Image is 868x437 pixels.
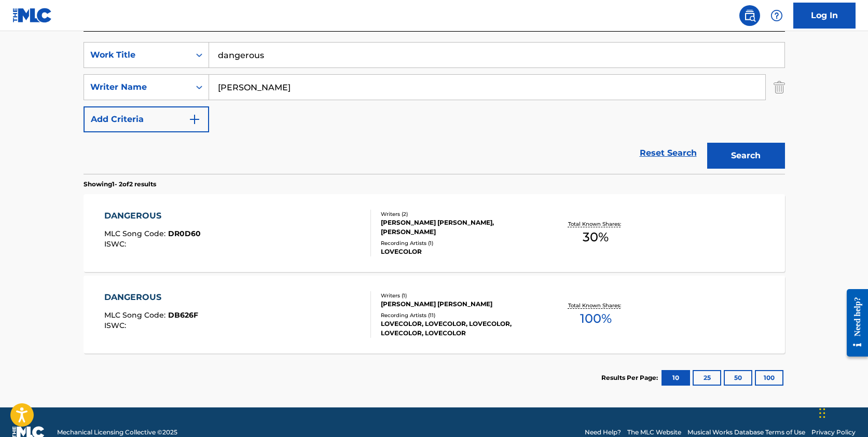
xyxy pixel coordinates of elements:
[568,302,624,309] p: Total Known Shares:
[381,210,538,218] div: Writers ( 2 )
[583,228,609,247] span: 30 %
[84,106,209,132] button: Add Criteria
[770,9,783,22] img: help
[585,428,621,437] a: Need Help?
[568,220,624,228] p: Total Known Shares:
[84,194,785,272] a: DANGEROUSMLC Song Code:DR0D60ISWC:Writers (2)[PERSON_NAME] [PERSON_NAME], [PERSON_NAME]Recording ...
[774,74,785,100] img: Delete Criterion
[839,278,868,367] iframe: Resource Center
[90,49,184,61] div: Work Title
[381,299,538,309] div: [PERSON_NAME] [PERSON_NAME]
[627,428,681,437] a: The MLC Website
[793,3,856,29] a: Log In
[84,276,785,353] a: DANGEROUSMLC Song Code:DB626FISWC:Writers (1)[PERSON_NAME] [PERSON_NAME]Recording Artists (11)LOV...
[188,113,201,126] img: 9d2ae6d4665cec9f34b9.svg
[381,319,538,338] div: LOVECOLOR, LOVECOLOR, LOVECOLOR, LOVECOLOR, LOVECOLOR
[811,428,856,437] a: Privacy Policy
[84,180,156,189] p: Showing 1 - 2 of 2 results
[104,321,129,330] span: ISWC :
[168,310,198,320] span: DB626F
[104,229,168,238] span: MLC Song Code :
[743,9,756,22] img: search
[12,8,52,23] img: MLC Logo
[381,218,538,237] div: [PERSON_NAME] [PERSON_NAME], [PERSON_NAME]
[707,143,785,169] button: Search
[635,142,702,165] a: Reset Search
[104,310,168,320] span: MLC Song Code :
[381,239,538,247] div: Recording Artists ( 1 )
[90,81,184,93] div: Writer Name
[766,5,787,26] div: Help
[168,229,201,238] span: DR0D60
[580,309,612,328] span: 100 %
[57,428,177,437] span: Mechanical Licensing Collective © 2025
[104,239,129,249] span: ISWC :
[739,5,760,26] a: Public Search
[693,370,721,386] button: 25
[104,291,198,304] div: DANGEROUS
[724,370,752,386] button: 50
[687,428,805,437] a: Musical Works Database Terms of Use
[104,210,201,222] div: DANGEROUS
[84,42,785,174] form: Search Form
[819,398,825,429] div: Drag
[601,373,660,383] p: Results Per Page:
[381,247,538,256] div: LOVECOLOR
[381,292,538,299] div: Writers ( 1 )
[662,370,690,386] button: 10
[381,311,538,319] div: Recording Artists ( 11 )
[816,387,868,437] iframe: Chat Widget
[755,370,783,386] button: 100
